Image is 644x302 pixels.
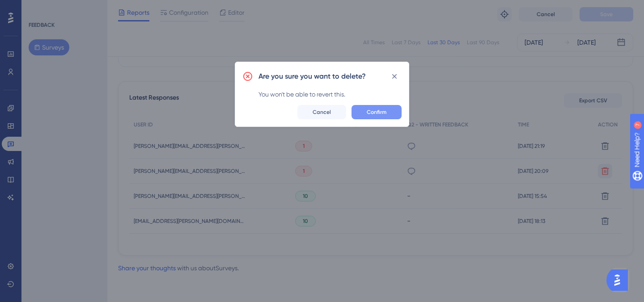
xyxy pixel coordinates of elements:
[313,109,331,116] span: Cancel
[367,109,386,116] span: Confirm
[606,267,633,294] iframe: UserGuiding AI Assistant Launcher
[21,2,56,13] span: Need Help?
[258,71,366,82] h2: Are you sure you want to delete?
[62,4,65,12] div: 7
[258,89,402,100] div: You won't be able to revert this.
